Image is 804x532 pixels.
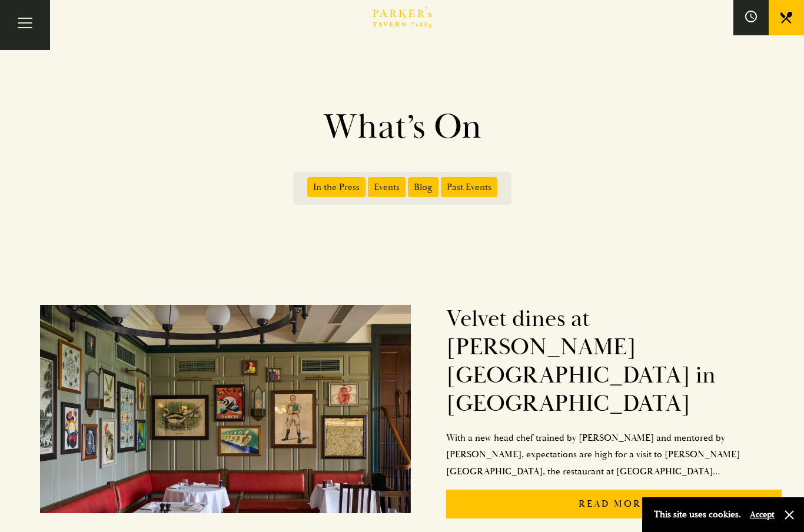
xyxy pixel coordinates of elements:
h2: Velvet dines at [PERSON_NAME][GEOGRAPHIC_DATA] in [GEOGRAPHIC_DATA] [446,305,782,418]
p: This site uses cookies. [654,506,741,523]
span: In the Press [307,177,366,197]
span: Past Events [441,177,497,197]
button: Close and accept [783,509,795,521]
button: Accept [750,509,775,520]
span: Blog [408,177,438,197]
p: With a new head chef trained by [PERSON_NAME] and mentored by [PERSON_NAME], expectations are hig... [446,430,782,480]
a: Velvet dines at [PERSON_NAME][GEOGRAPHIC_DATA] in [GEOGRAPHIC_DATA]With a new head chef trained b... [40,293,781,528]
h1: What’s On [67,106,737,148]
p: Read More [446,490,782,518]
span: Events [368,177,406,197]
